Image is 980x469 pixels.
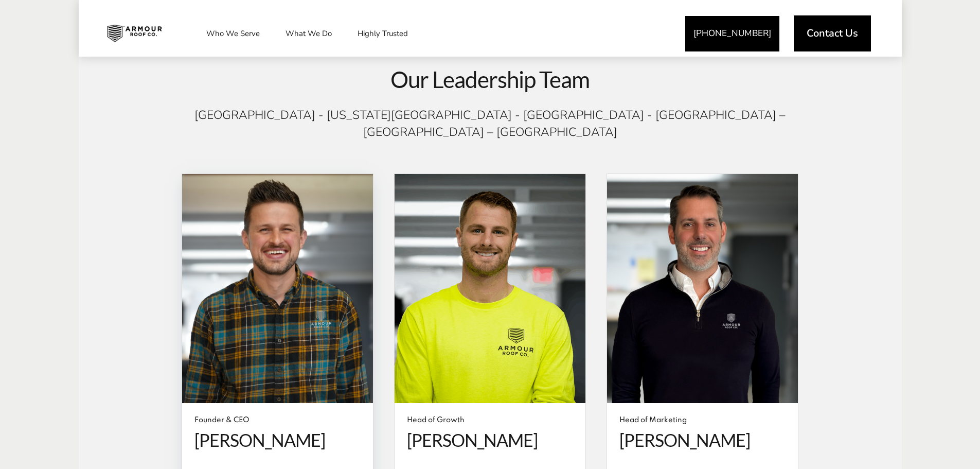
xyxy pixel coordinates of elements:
span: Head of Growth [407,415,573,426]
span: Head of Marketing [619,415,786,426]
span: Founder & CEO [194,415,361,426]
a: Who We Serve [196,21,270,46]
span: [PERSON_NAME] [619,430,786,451]
span: Contact Us [807,28,858,39]
a: [PHONE_NUMBER] [685,16,779,51]
span: Our Leadership Team [182,66,799,93]
a: What We Do [275,21,342,46]
div: [GEOGRAPHIC_DATA] - [US_STATE][GEOGRAPHIC_DATA] - [GEOGRAPHIC_DATA] - [GEOGRAPHIC_DATA] – [GEOGRA... [182,107,799,140]
span: [PERSON_NAME] [407,430,573,451]
span: [PERSON_NAME] [194,430,361,451]
a: Contact Us [794,15,871,51]
a: Highly Trusted [347,21,418,46]
img: Industrial and Commercial Roofing Company | Armour Roof Co. [99,21,170,46]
